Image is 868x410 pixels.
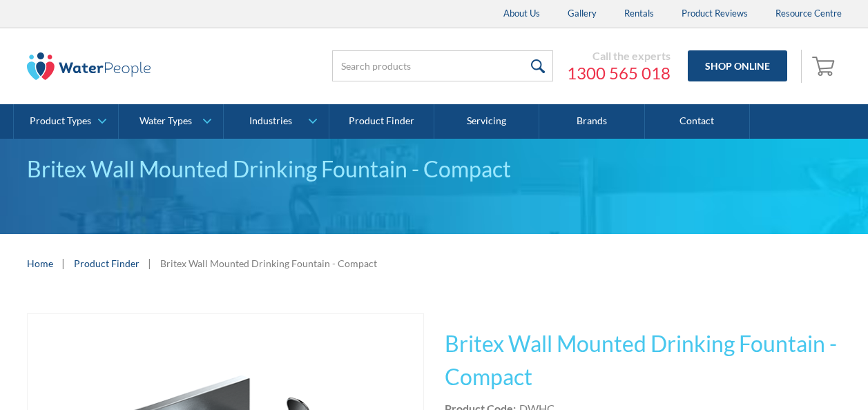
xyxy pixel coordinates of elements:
[539,104,644,139] a: Brands
[567,49,671,63] div: Call the experts
[160,256,377,271] div: Britex Wall Mounted Drinking Fountain - Compact
[27,52,151,80] img: The Water People
[139,115,192,127] div: Water Types
[332,50,553,81] input: Search products
[27,256,53,271] a: Home
[688,50,787,81] a: Shop Online
[249,115,292,127] div: Industries
[74,256,139,271] a: Product Finder
[434,104,539,139] a: Servicing
[809,50,842,83] a: Open cart
[30,115,91,127] div: Product Types
[329,104,434,139] a: Product Finder
[146,255,153,271] div: |
[60,255,67,271] div: |
[567,63,671,84] a: 1300 565 018
[812,55,838,77] img: shopping cart
[14,104,118,139] a: Product Types
[27,153,842,186] div: Britex Wall Mounted Drinking Fountain - Compact
[119,104,223,139] a: Water Types
[645,104,750,139] a: Contact
[445,327,842,393] h1: Britex Wall Mounted Drinking Fountain - Compact
[224,104,328,139] a: Industries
